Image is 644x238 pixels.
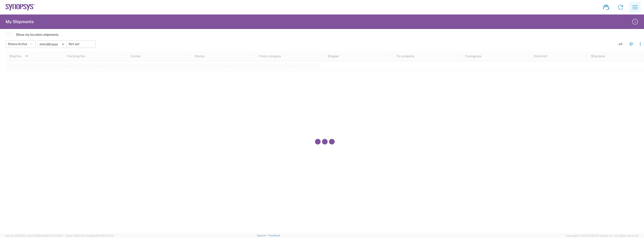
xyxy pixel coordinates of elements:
button: Status:Active [6,40,36,48]
a: Feedback [268,234,280,237]
span: Server: 2025.20.0-db47332bad5 [6,234,63,237]
input: Not set [67,41,95,48]
label: Show my location shipments [16,32,59,37]
h2: My Shipments [6,19,34,25]
input: Not set [38,41,66,48]
span: Client: 2025.20.0-8c6e0cf [65,234,114,237]
span: [DATE] 11:13:37 [46,234,63,237]
span: Active [18,42,27,46]
span: Copyright © [DATE]-[DATE] Agistix Inc., All Rights Reserved [566,234,638,238]
a: Support [257,234,268,237]
div: - of - [618,42,626,46]
span: [DATE] 12:11:14 [97,234,114,237]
